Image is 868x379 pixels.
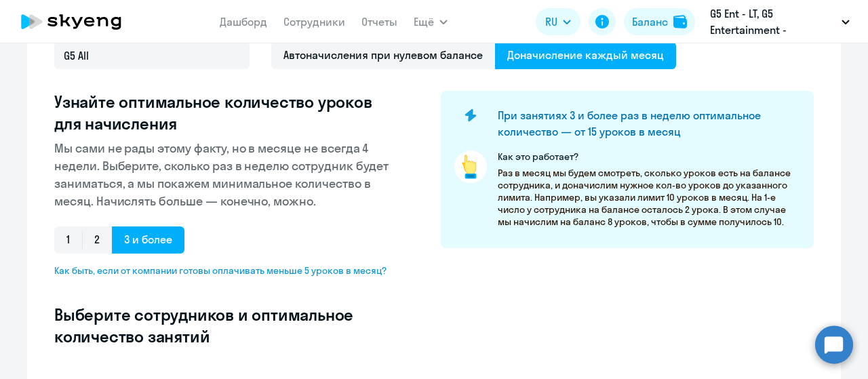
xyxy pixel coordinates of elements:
[495,42,676,69] span: Доначисление каждый месяц
[414,14,434,30] span: Ещё
[220,15,267,28] a: Дашборд
[545,14,557,30] span: RU
[454,151,487,183] img: pointer-circle
[54,91,397,134] h3: Узнайте оптимальное количество уроков для начисления
[632,14,668,30] div: Баланс
[112,226,184,254] span: 3 и более
[54,140,397,210] p: Мы сами не рады этому факту, но в месяце не всегда 4 недели. Выберите, сколько раз в неделю сотру...
[414,8,448,35] button: Ещё
[54,42,250,69] input: Без названия
[536,8,580,35] button: RU
[498,107,791,140] h4: При занятиях 3 и более раз в неделю оптимальное количество — от 15 уроков в месяц
[82,226,112,254] span: 2
[498,151,800,163] p: Как это работает?
[673,15,687,28] img: balance
[498,167,800,228] p: Раз в месяц мы будем смотреть, сколько уроков есть на балансе сотрудника, и доначислим нужное кол...
[361,15,397,28] a: Отчеты
[271,42,495,69] span: Автоначисления при нулевом балансе
[624,8,695,35] button: Балансbalance
[54,304,397,347] h3: Выберите сотрудников и оптимальное количество занятий
[54,264,397,277] span: Как быть, если от компании готовы оплачивать меньше 5 уроков в месяц?
[710,5,836,38] p: G5 Ent - LT, G5 Entertainment - [GEOGRAPHIC_DATA] / G5 Holdings LTD
[703,5,856,38] button: G5 Ent - LT, G5 Entertainment - [GEOGRAPHIC_DATA] / G5 Holdings LTD
[54,226,82,254] span: 1
[283,15,345,28] a: Сотрудники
